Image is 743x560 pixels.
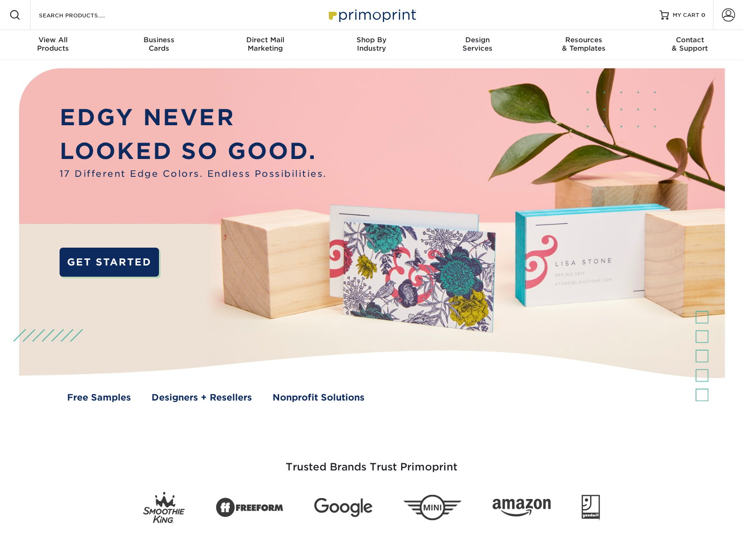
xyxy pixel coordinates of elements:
[425,36,531,44] span: Design
[531,30,637,60] a: Resources& Templates
[531,36,637,44] span: Resources
[325,5,418,25] img: Primoprint
[60,134,327,167] p: LOOKED SO GOOD.
[60,100,327,134] p: EDGY NEVER
[106,36,212,44] span: Business
[106,30,212,60] a: BusinessCards
[673,11,699,19] span: MY CART
[143,492,185,523] img: Smoothie King
[314,498,372,517] img: Google
[425,36,531,53] div: Services
[212,30,318,60] a: Direct MailMarketing
[318,30,425,60] a: Shop ByIndustry
[273,391,364,405] a: Nonprofit Solutions
[493,499,551,516] img: Amazon
[637,36,743,53] div: & Support
[531,36,637,53] div: & Templates
[97,439,646,484] h3: Trusted Brands Trust Primoprint
[403,495,462,521] img: Mini
[38,9,129,21] input: SEARCH PRODUCTS.....
[106,36,212,53] div: Cards
[152,391,252,405] a: Designers + Resellers
[60,248,159,277] a: GET STARTED
[318,36,425,44] span: Shop By
[60,167,327,181] span: 17 Different Edge Colors. Endless Possibilities.
[67,391,131,405] a: Free Samples
[637,36,743,44] span: Contact
[212,36,318,53] div: Marketing
[425,30,531,60] a: DesignServices
[216,492,283,522] img: Freeform
[637,30,743,60] a: Contact& Support
[212,36,318,44] span: Direct Mail
[582,495,600,520] img: Goodwill
[318,36,425,53] div: Industry
[701,12,705,18] span: 0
